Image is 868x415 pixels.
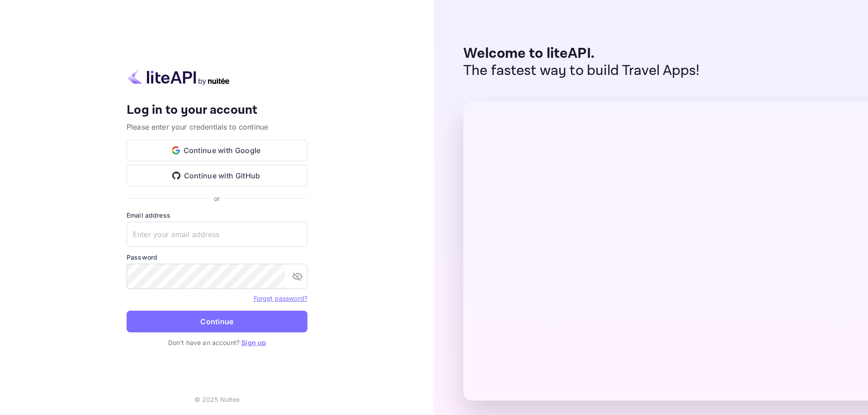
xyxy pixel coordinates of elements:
p: The fastest way to build Travel Apps! [463,62,700,79]
button: Continue [127,311,307,332]
p: © 2025 Nuitee [194,395,240,404]
p: or [214,194,220,203]
label: Email address [127,210,307,220]
button: toggle password visibility [288,267,307,285]
button: Continue with GitHub [127,165,307,187]
a: Sign up [241,339,266,346]
p: Please enter your credentials to continue [127,121,307,132]
a: Forget password? [254,294,307,303]
input: Enter your email address [127,222,307,247]
p: Don't have an account? [127,338,307,347]
a: Forget password? [254,294,307,302]
img: liteapi [127,68,231,85]
h4: Log in to your account [127,103,307,118]
label: Password [127,252,307,262]
p: Welcome to liteAPI. [463,45,700,62]
button: Continue with Google [127,140,307,161]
